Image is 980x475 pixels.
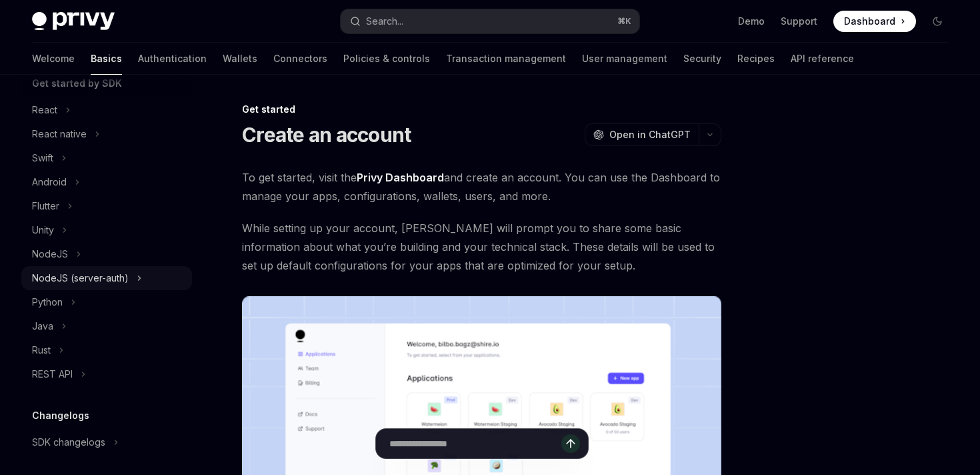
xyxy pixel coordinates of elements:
input: Ask a question... [389,429,561,458]
div: SDK changelogs [32,434,105,450]
span: Open in ChatGPT [609,128,691,141]
a: Policies & controls [343,43,430,75]
a: Support [781,15,817,28]
div: Unity [32,222,54,238]
button: Toggle Unity section [21,218,192,242]
a: Privy Dashboard [357,171,444,185]
div: Get started [242,103,721,116]
a: API reference [791,43,854,75]
a: Wallets [223,43,257,75]
span: Dashboard [844,15,895,28]
div: Android [32,174,67,190]
a: Transaction management [446,43,566,75]
button: Open in ChatGPT [585,123,699,146]
button: Toggle NodeJS section [21,242,192,266]
span: ⌘ K [617,16,631,27]
button: Send message [561,434,580,453]
div: Python [32,294,63,310]
img: dark logo [32,12,115,31]
div: Search... [366,13,403,29]
button: Toggle Rust section [21,338,192,362]
a: Basics [91,43,122,75]
button: Toggle Swift section [21,146,192,170]
a: Dashboard [833,11,916,32]
a: Welcome [32,43,75,75]
div: React [32,102,57,118]
button: Toggle React native section [21,122,192,146]
a: Connectors [273,43,327,75]
div: Java [32,318,53,334]
button: Open search [341,9,639,33]
a: User management [582,43,667,75]
a: Recipes [737,43,775,75]
button: Toggle REST API section [21,362,192,386]
div: REST API [32,366,73,382]
span: To get started, visit the and create an account. You can use the Dashboard to manage your apps, c... [242,168,721,205]
h5: Changelogs [32,408,89,424]
button: Toggle React section [21,98,192,122]
button: Toggle dark mode [927,11,948,32]
a: Security [683,43,721,75]
button: Toggle SDK changelogs section [21,430,192,454]
div: Swift [32,150,53,166]
div: Rust [32,342,51,358]
span: While setting up your account, [PERSON_NAME] will prompt you to share some basic information abou... [242,219,721,275]
a: Demo [738,15,765,28]
button: Toggle Python section [21,290,192,314]
h1: Create an account [242,123,411,147]
div: NodeJS (server-auth) [32,270,129,286]
div: Flutter [32,198,59,214]
button: Toggle Flutter section [21,194,192,218]
div: React native [32,126,87,142]
div: NodeJS [32,246,68,262]
button: Toggle Android section [21,170,192,194]
a: Authentication [138,43,207,75]
button: Toggle NodeJS (server-auth) section [21,266,192,290]
button: Toggle Java section [21,314,192,338]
